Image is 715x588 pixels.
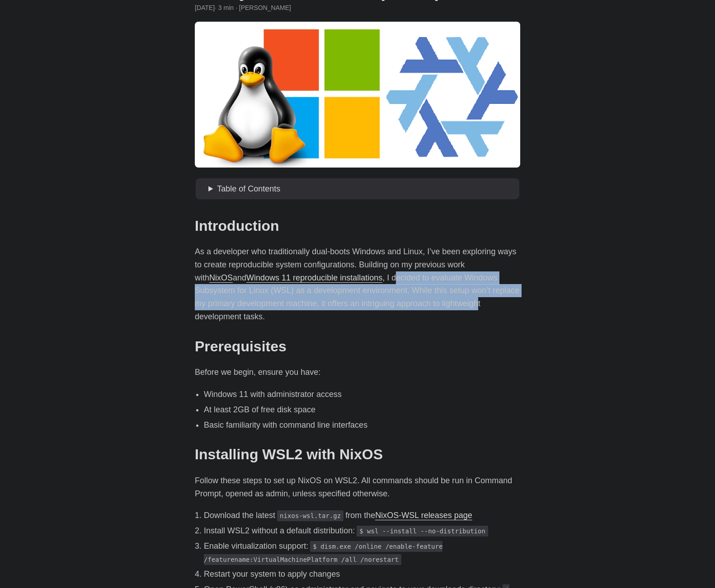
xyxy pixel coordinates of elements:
[195,474,520,500] p: Follow these steps to set up NixOS on WSL2. All commands should be run in Command Prompt, opened ...
[195,245,520,323] p: As a developer who traditionally dual-boots Windows and Linux, I’ve been exploring ways to create...
[195,338,520,355] h2: Prerequisites
[217,184,280,193] span: Table of Contents
[357,526,488,537] code: $ wsl --install --no-distribution
[277,510,343,521] code: nixos-wsl.tar.gz
[204,524,520,537] p: Install WSL2 without a default distribution:
[204,403,520,416] li: At least 2GB of free disk space
[195,446,520,463] h2: Installing WSL2 with NixOS
[375,511,472,520] a: NixOS-WSL releases page
[204,541,442,565] code: $ dism.exe /online /enable-feature /featurename:VirtualMachinePlatform /all /norestart
[208,182,516,196] summary: Table of Contents
[204,568,520,581] p: Restart your system to apply changes
[204,388,520,401] li: Windows 11 with administrator access
[195,366,520,379] p: Before we begin, ensure you have:
[246,273,382,282] a: Windows 11 reproducible installations
[209,273,233,282] a: NixOS
[204,509,520,522] p: Download the latest from the
[204,419,520,432] li: Basic familiarity with command line interfaces
[195,3,520,13] div: · 3 min · [PERSON_NAME]
[195,3,215,13] span: 2024-12-17 21:31:58 -0500 -0500
[195,217,520,234] h2: Introduction
[204,540,520,566] p: Enable virtualization support:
